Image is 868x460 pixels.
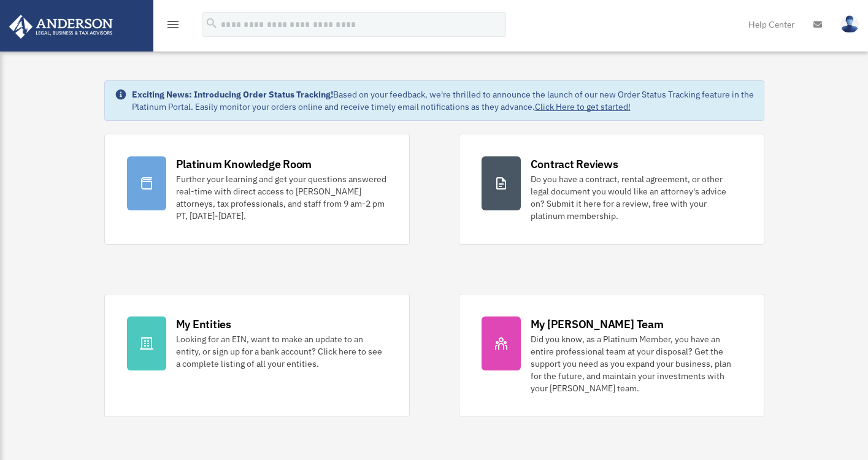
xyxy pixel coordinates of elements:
[459,134,764,245] a: Contract Reviews Do you have a contract, rental agreement, or other legal document you would like...
[176,156,312,172] div: Platinum Knowledge Room
[205,17,218,30] i: search
[531,173,742,222] div: Do you have a contract, rental agreement, or other legal document you would like an attorney's ad...
[132,88,754,113] div: Based on your feedback, we're thrilled to announce the launch of our new Order Status Tracking fe...
[176,333,387,370] div: Looking for an EIN, want to make an update to an entity, or sign up for a bank account? Click her...
[104,294,410,417] a: My Entities Looking for an EIN, want to make an update to an entity, or sign up for a bank accoun...
[531,316,664,332] div: My [PERSON_NAME] Team
[531,156,618,172] div: Contract Reviews
[132,89,333,100] strong: Exciting News: Introducing Order Status Tracking!
[531,333,742,394] div: Did you know, as a Platinum Member, you have an entire professional team at your disposal? Get th...
[166,21,180,32] a: menu
[6,15,117,39] img: Anderson Advisors Platinum Portal
[176,316,231,332] div: My Entities
[176,173,387,222] div: Further your learning and get your questions answered real-time with direct access to [PERSON_NAM...
[840,15,859,33] img: User Pic
[535,101,631,112] a: Click Here to get started!
[459,294,764,417] a: My [PERSON_NAME] Team Did you know, as a Platinum Member, you have an entire professional team at...
[104,134,410,245] a: Platinum Knowledge Room Further your learning and get your questions answered real-time with dire...
[166,17,180,32] i: menu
